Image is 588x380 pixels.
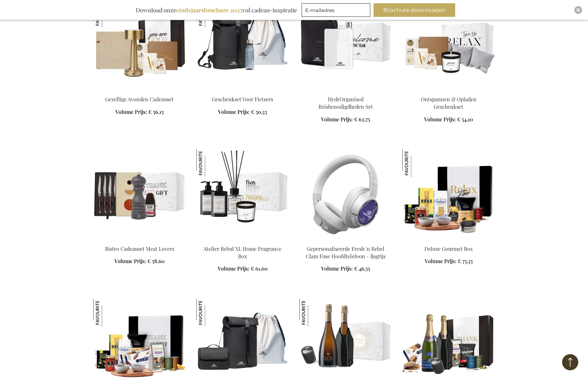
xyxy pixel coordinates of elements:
a: Deluxe Gourmet Box [424,245,473,252]
span: Volume Prijs: [425,258,456,264]
img: ARCA-20055 [402,149,495,240]
div: Close [574,6,582,14]
a: Atelier Rebul XL Home Fragrance Box Atelier Rebul XL Home Fragrance Box [196,237,289,243]
button: Brochure downloaden [374,3,455,17]
span: € 56,15 [148,108,164,115]
a: Gezellige Avonden Cadeauset [105,96,174,103]
span: Volume Prijs: [321,265,353,272]
a: Volume Prijs: € 50,35 [218,108,267,116]
span: € 54,10 [457,116,473,123]
a: Cyclist's Gift Set Geschenkset Voor Fietsers [196,88,289,94]
a: Ontspannen & Opladen Geschenkset [421,96,477,110]
a: Volume Prijs: € 56,15 [115,108,164,116]
a: Relax & Recharge Gift Set [402,88,495,94]
a: ARCA-20055 Deluxe Gourmet Box [402,237,495,243]
a: Volume Prijs: € 54,10 [424,116,473,123]
a: Cosy Evenings Gift Set Gezellige Avonden Cadeauset [93,88,186,94]
img: Prestige Gourmet Box [93,299,121,327]
span: Volume Prijs: [218,265,249,272]
img: Atelier Rebul XL Home Fragrance Box [196,149,224,177]
span: Volume Prijs: [218,108,250,115]
img: Baltimore Fiets Reisset [196,299,224,327]
a: Bistro Cadeauset Meat Lovers [93,237,186,243]
a: Gepersonaliseerde Fresh 'n Rebel Clam Fuse Hoofdtelefoon - Ijsgrijs [306,245,386,260]
img: Deluxe Gourmet Box [402,149,430,177]
a: Volume Prijs: € 61,60 [218,265,268,273]
span: € 75,35 [458,258,473,264]
a: Personalised Fresh 'n Rebel Clam Fuse Headphone - Ice Grey [299,237,392,243]
span: € 61,60 [251,265,268,272]
form: marketing offers and promotions [302,3,372,19]
b: eindejaarsbrochure 2025 [176,6,242,14]
a: Atelier Rebul XL Home Fragrance Box [203,245,282,260]
span: Volume Prijs: [424,116,456,123]
img: Personalised Fresh 'n Rebel Clam Fuse Headphone - Ice Grey [299,149,392,240]
span: € 50,35 [251,108,267,115]
a: Volume Prijs: € 75,35 [425,258,473,265]
a: Volume Prijs: € 46,55 [321,265,370,273]
img: Bistro Cadeauset Meat Lovers [93,149,186,240]
img: Peugeot Lux Set [299,299,327,327]
input: E-mailadres [302,3,370,17]
div: Download onze vol cadeau-inspiratie [133,3,300,17]
img: Atelier Rebul XL Home Fragrance Box [196,149,289,240]
a: Geschenkset Voor Fietsers [212,96,273,103]
a: HydrOrganised Reisbenodigdheden Set [318,96,373,110]
span: € 46,55 [354,265,370,272]
img: Close [576,8,580,12]
span: € 62,75 [354,116,370,123]
span: Volume Prijs: [321,116,353,123]
a: Volume Prijs: € 62,75 [321,116,370,123]
a: HydrOrganised Travel Essentials Set [299,88,392,94]
span: Volume Prijs: [115,108,147,115]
